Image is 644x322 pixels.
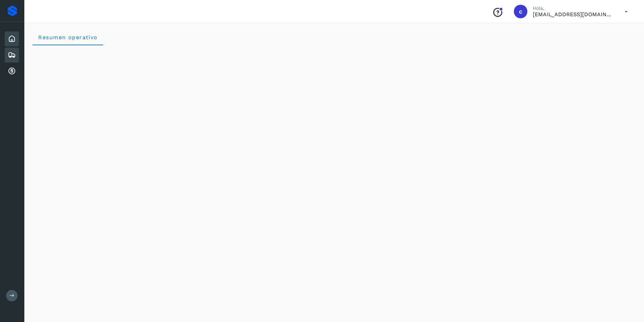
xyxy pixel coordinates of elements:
[5,31,19,46] div: Inicio
[38,34,98,41] span: Resumen operativo
[533,5,614,11] p: Hola,
[5,48,19,63] div: Embarques
[5,64,19,79] div: Cuentas por cobrar
[533,11,614,18] p: carlosvazqueztgc@gmail.com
